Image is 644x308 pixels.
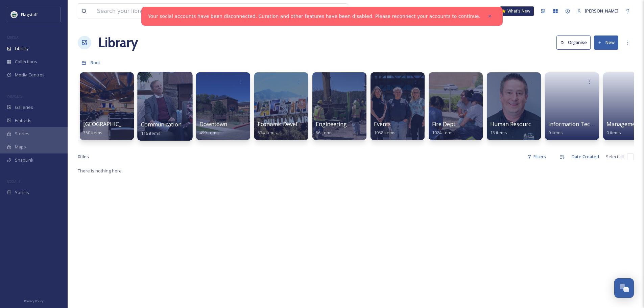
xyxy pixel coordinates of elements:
span: Communication & Civic Engagement [141,121,234,128]
span: 499 items [199,129,219,136]
a: Library [98,32,138,53]
span: Information Technologies [548,120,615,128]
span: Library [15,45,28,52]
span: MEDIA [7,35,19,40]
span: 350 items [83,129,102,136]
a: Privacy Policy [24,297,44,305]
a: What's New [500,6,534,16]
span: WIDGETS [7,94,22,99]
span: Galleries [15,104,33,111]
a: Communication & Civic Engagement116 items [141,121,234,136]
a: Root [91,58,100,67]
span: 574 items [258,129,277,136]
span: [PERSON_NAME] [585,8,618,14]
button: Organise [556,35,591,49]
button: Open Chat [614,278,634,298]
span: 116 items [141,130,161,136]
div: Date Created [568,150,602,163]
span: Embeds [15,117,31,124]
span: 0 file s [78,153,89,160]
span: Events [374,120,391,128]
input: Search your library [94,4,293,19]
span: There is nothing here. [78,168,123,174]
a: Downtown499 items [199,121,227,136]
a: Human Resources & Risk Management13 items [490,121,589,136]
a: Engineering56 items [316,121,347,136]
span: Media Centres [15,72,45,78]
span: Root [91,60,100,66]
span: Collections [15,58,37,65]
a: View all files [305,4,344,18]
span: Fire Dept. [432,120,456,128]
span: Select all [606,153,624,160]
span: Socials [15,189,29,196]
a: Economic Development574 items [258,121,317,136]
span: 1058 items [374,129,396,136]
a: [PERSON_NAME] [574,4,622,18]
a: Information Technologies0 items [548,121,615,136]
a: Your social accounts have been disconnected. Curation and other features have been disabled. Plea... [148,13,480,20]
a: [GEOGRAPHIC_DATA]350 items [83,121,138,136]
button: New [594,35,618,49]
span: Downtown [199,120,227,128]
span: SOCIALS [7,179,20,184]
span: 0 items [606,129,621,136]
span: Stories [15,131,29,137]
span: SnapLink [15,157,33,163]
span: 0 items [548,129,563,136]
span: Economic Development [258,120,317,128]
span: [GEOGRAPHIC_DATA] [83,120,138,128]
a: Events1058 items [374,121,396,136]
a: Fire Dept.1024 items [432,121,456,136]
span: 1024 items [432,129,454,136]
span: Flagstaff [21,11,38,18]
span: Engineering [316,120,347,128]
div: Filters [524,150,549,163]
span: Privacy Policy [24,299,44,303]
span: Human Resources & Risk Management [490,120,589,128]
span: 56 items [316,129,333,136]
img: images%20%282%29.jpeg [11,11,18,18]
span: Maps [15,144,26,150]
span: 13 items [490,129,507,136]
